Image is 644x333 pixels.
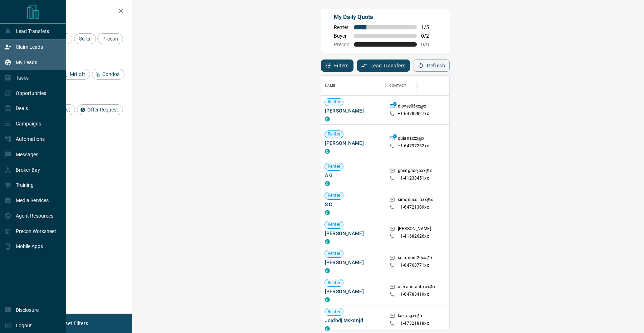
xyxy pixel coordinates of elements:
[325,172,382,179] span: A G
[325,239,330,244] div: condos.ca
[334,24,350,30] span: Renter
[398,168,432,175] p: gbengadejoxx@x
[74,33,96,44] div: Seller
[325,149,330,154] div: condos.ca
[85,107,121,113] span: Offer Request
[334,13,437,22] p: My Daily Quota
[325,288,382,295] span: [PERSON_NAME]
[421,24,437,30] span: 1 / 5
[325,139,382,147] span: [PERSON_NAME]
[54,317,93,329] button: Reset Filters
[421,42,437,47] span: 0 / 0
[398,135,424,143] p: quianacxx@x
[325,259,382,266] span: [PERSON_NAME]
[398,255,433,262] p: solomont20xx@x
[398,111,429,117] p: +1- 64789827xx
[398,291,429,298] p: +1- 64783419xx
[398,284,435,291] p: alexandraabxxx@x
[100,71,122,77] span: Condos
[398,204,429,210] p: +1- 64721309xx
[59,69,90,80] div: MrLoft
[67,71,88,77] span: MrLoft
[325,76,336,96] div: Name
[398,103,426,111] p: dloves06xx@x
[357,60,410,72] button: Lead Transfers
[325,192,343,199] span: Renter
[414,60,450,72] button: Refresh
[325,309,343,315] span: Renter
[334,33,350,39] span: Buyer
[325,317,382,324] span: Jojdhdj Mskdnjd
[334,42,350,47] span: Precon
[321,76,386,96] div: Name
[23,7,125,16] h2: Filters
[325,251,343,257] span: Renter
[325,163,343,170] span: Renter
[100,36,121,42] span: Precon
[398,197,433,204] p: simonacollaxx@x
[325,131,343,137] span: Renter
[398,175,429,181] p: +1- 41238451xx
[398,143,429,149] p: +1- 64797232xx
[325,210,330,215] div: condos.ca
[398,233,429,239] p: +1- 41682626xx
[325,280,343,286] span: Renter
[398,313,423,320] p: kakasgxx@x
[325,116,330,122] div: condos.ca
[77,36,93,42] span: Seller
[386,76,443,96] div: Contact
[398,320,429,327] p: +1- 47321818xx
[92,69,125,80] div: Condos
[421,33,437,39] span: 0 / 2
[398,262,429,268] p: +1- 64768771xx
[325,326,330,331] div: condos.ca
[97,33,123,44] div: Precon
[321,60,353,72] button: Filters
[325,107,382,114] span: [PERSON_NAME]
[325,222,343,228] span: Renter
[325,297,330,302] div: condos.ca
[389,76,406,96] div: Contact
[325,230,382,237] span: [PERSON_NAME]
[398,226,431,233] p: [PERSON_NAME]
[325,268,330,273] div: condos.ca
[325,99,343,105] span: Renter
[325,201,382,208] span: S C
[325,181,330,186] div: condos.ca
[77,104,123,115] div: Offer Request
